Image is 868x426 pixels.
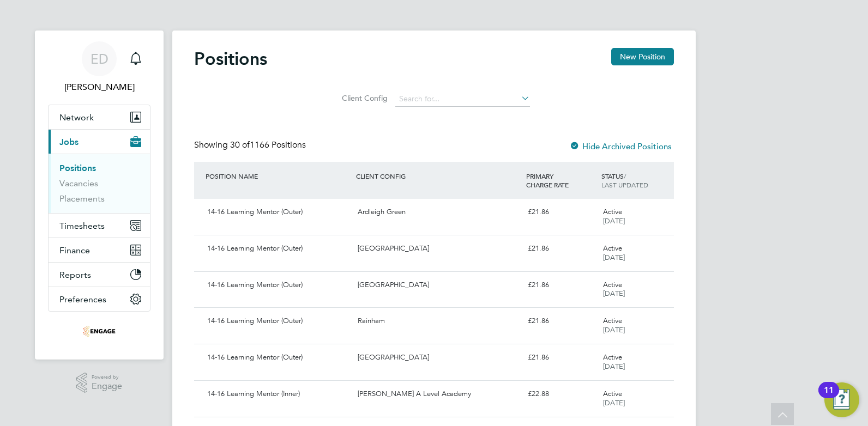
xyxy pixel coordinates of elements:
[603,316,622,325] span: Active
[824,390,834,404] div: 11
[59,163,96,173] a: Positions
[49,214,150,238] button: Timesheets
[49,154,150,213] div: Jobs
[203,349,353,367] div: 14-16 Learning Mentor (Outer)
[91,52,108,66] span: ED
[603,253,625,262] span: [DATE]
[603,216,625,226] span: [DATE]
[230,139,306,150] span: 1166 Positions
[76,373,123,393] a: Powered byEngage
[523,166,599,194] div: PRIMARY CHARGE RATE
[49,105,150,129] button: Network
[523,203,599,221] div: £21.86
[339,93,388,103] label: Client Config
[59,178,98,188] a: Vacancies
[92,373,122,382] span: Powered by
[203,276,353,294] div: 14-16 Learning Mentor (Outer)
[603,244,622,253] span: Active
[824,382,859,417] button: Open Resource Center, 11 new notifications
[92,382,122,391] span: Engage
[603,207,622,216] span: Active
[353,312,523,330] div: Rainham
[353,166,523,186] div: CLIENT CONFIG
[599,166,674,194] div: STATUS
[59,193,105,204] a: Placements
[353,276,523,294] div: [GEOGRAPHIC_DATA]
[603,362,625,371] span: [DATE]
[49,238,150,262] button: Finance
[230,139,250,150] span: 30 of
[49,287,150,311] button: Preferences
[203,385,353,403] div: 14-16 Learning Mentor (Inner)
[203,166,353,186] div: POSITION NAME
[48,41,150,94] a: ED[PERSON_NAME]
[353,203,523,221] div: Ardleigh Green
[203,240,353,258] div: 14-16 Learning Mentor (Outer)
[523,349,599,367] div: £21.86
[611,48,674,65] button: New Position
[353,385,523,403] div: [PERSON_NAME] A Level Academy
[35,31,164,360] nav: Main navigation
[624,172,626,180] span: /
[523,385,599,403] div: £22.88
[59,112,94,123] span: Network
[194,48,267,70] h2: Positions
[353,349,523,367] div: [GEOGRAPHIC_DATA]
[603,280,622,289] span: Active
[59,137,79,147] span: Jobs
[49,130,150,154] button: Jobs
[603,352,622,362] span: Active
[601,180,648,189] span: LAST UPDATED
[194,139,308,151] div: Showing
[83,322,116,340] img: omniapeople-logo-retina.png
[603,325,625,334] span: [DATE]
[523,276,599,294] div: £21.86
[49,263,150,287] button: Reports
[603,289,625,298] span: [DATE]
[48,81,150,94] span: Ellie Dean
[603,398,625,407] span: [DATE]
[203,203,353,221] div: 14-16 Learning Mentor (Outer)
[59,294,106,305] span: Preferences
[603,389,622,398] span: Active
[59,270,91,280] span: Reports
[569,141,672,151] label: Hide Archived Positions
[523,312,599,330] div: £21.86
[59,245,90,255] span: Finance
[353,240,523,258] div: [GEOGRAPHIC_DATA]
[523,240,599,258] div: £21.86
[59,221,105,231] span: Timesheets
[395,92,530,107] input: Search for...
[203,312,353,330] div: 14-16 Learning Mentor (Outer)
[48,322,150,340] a: Go to home page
